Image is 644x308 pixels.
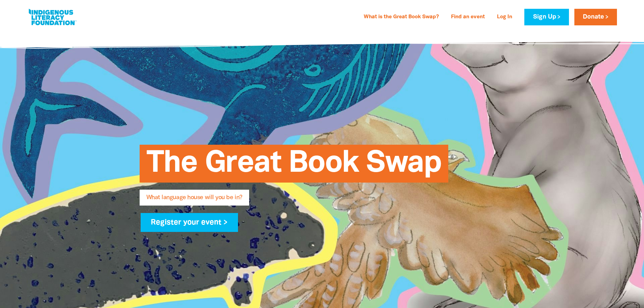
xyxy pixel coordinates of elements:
[574,9,617,25] a: Donate
[447,12,489,23] a: Find an event
[524,9,569,25] a: Sign Up
[360,12,443,23] a: What is the Great Book Swap?
[141,213,238,232] a: Register your event >
[146,195,242,206] span: What language house will you be in?
[493,12,516,23] a: Log In
[146,150,442,183] span: The Great Book Swap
